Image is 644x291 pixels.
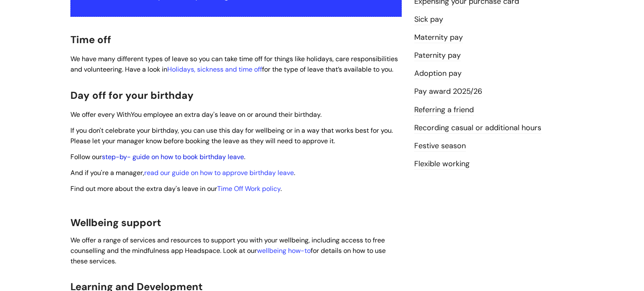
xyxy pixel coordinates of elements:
a: Festive season [414,141,466,152]
a: Time Off Work policy [217,184,280,193]
a: step-by- guide on how to book birthday leave [102,152,244,161]
a: Flexible working [414,159,470,170]
a: Paternity pay [414,50,461,61]
a: Sick pay [414,14,443,25]
span: We have many different types of leave so you can take time off for things like holidays, care res... [70,54,398,74]
span: We offer every WithYou employee an extra day's leave on or around their birthday. [70,110,322,119]
a: Holidays, sickness and time off [167,65,262,74]
span: And if you're a manager, . [70,168,295,177]
a: read our guide on how to approve birthday leave [144,168,294,177]
a: Adoption pay [414,68,462,79]
a: Pay award 2025/26 [414,86,482,97]
span: Day off for your birthday [70,89,194,102]
span: Wellbeing support [70,216,161,229]
a: Maternity pay [414,32,463,43]
a: Referring a friend [414,105,474,116]
span: Time off [70,33,111,46]
span: Find out more about the extra day's leave in our . [70,184,282,193]
a: Recording casual or additional hours [414,123,541,134]
span: If you don't celebrate your birthday, you can use this day for wellbeing or in a way that works b... [70,126,393,145]
a: wellbeing how-to [257,246,311,255]
span: We offer a range of services and resources to support you with your wellbeing, including access t... [70,236,386,265]
span: Follow our . [70,152,245,161]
